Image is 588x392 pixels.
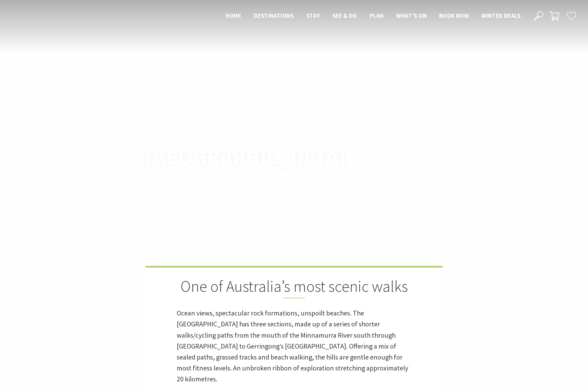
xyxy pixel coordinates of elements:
h1: [GEOGRAPHIC_DATA] [145,145,322,169]
span: See & Do [332,12,357,19]
span: Winter Deals [481,12,520,19]
span: Stay [306,12,320,19]
span: Book now [439,12,469,19]
span: Home [226,12,241,19]
span: What’s On [396,12,427,19]
nav: Main Menu [219,11,527,21]
span: Plan [370,12,384,19]
p: Ocean views, spectacular rock formations, unspoilt beaches. The [GEOGRAPHIC_DATA] has three secti... [177,308,411,385]
h2: One of Australia’s most scenic walks [177,277,411,298]
span: Destinations [254,12,294,19]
